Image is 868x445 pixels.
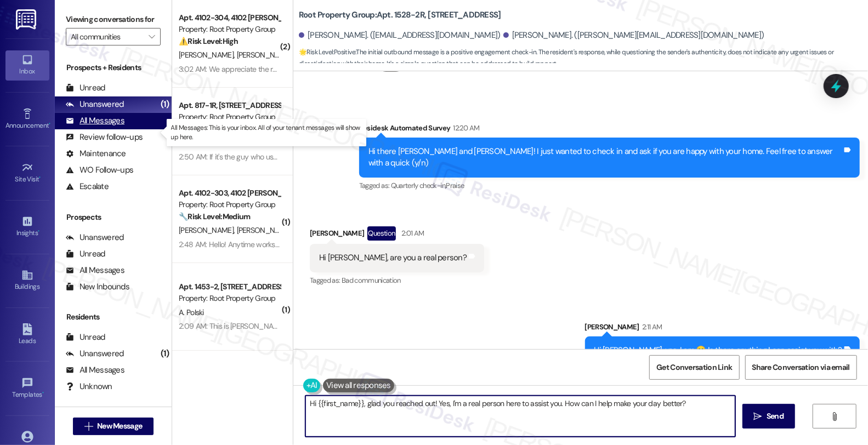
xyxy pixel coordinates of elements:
[585,321,860,336] div: [PERSON_NAME]
[66,364,124,376] div: All Messages
[179,12,280,24] div: Apt. 4102-304, 4102 [PERSON_NAME]
[5,212,49,242] a: Insights •
[446,181,464,190] span: Praise
[179,100,280,111] div: Apt. 817-1R, [STREET_ADDRESS]
[71,28,143,45] input: All communities
[55,311,172,323] div: Residents
[66,115,124,127] div: All Messages
[179,281,280,293] div: Apt. 1453-2, [STREET_ADDRESS]
[299,30,501,41] div: [PERSON_NAME]. ([EMAIL_ADDRESS][DOMAIN_NAME])
[299,9,501,21] b: Root Property Group: Apt. 1528-2R, [STREET_ADDRESS]
[66,164,133,176] div: WO Follow-ups
[179,50,237,60] span: [PERSON_NAME]
[310,272,484,288] div: Tagged as:
[66,265,124,276] div: All Messages
[5,266,49,295] a: Buildings
[342,276,401,285] span: Bad communication
[73,418,154,435] button: New Message
[66,232,124,243] div: Unanswered
[391,181,446,190] span: Quarterly check-in ,
[299,48,355,56] strong: 🌟 Risk Level: Positive
[656,362,732,373] span: Get Conversation Link
[237,50,292,60] span: [PERSON_NAME]
[649,355,739,380] button: Get Conversation Link
[66,99,124,110] div: Unanswered
[299,47,868,70] span: : The initial outbound message is a positive engagement check-in. The resident's response, while ...
[38,227,39,235] span: •
[367,226,396,240] div: Question
[742,404,796,429] button: Send
[39,174,41,181] span: •
[639,321,662,333] div: 2:11 AM
[55,212,172,223] div: Prospects
[179,187,280,199] div: Apt. 4102-303, 4102 [PERSON_NAME]
[97,420,142,432] span: New Message
[179,199,280,210] div: Property: Root Property Group
[179,111,280,123] div: Property: Root Property Group
[359,122,860,138] div: Residesk Automated Survey
[16,9,38,30] img: ResiDesk Logo
[66,11,161,28] label: Viewing conversations for
[42,389,44,397] span: •
[66,148,126,159] div: Maintenance
[55,62,172,73] div: Prospects + Residents
[49,120,50,128] span: •
[237,225,292,235] span: [PERSON_NAME]
[745,355,857,380] button: Share Conversation via email
[399,227,424,239] div: 2:01 AM
[179,152,767,162] div: 2:50 AM: If it's the guy who usually comes once a month he's always been great and always left th...
[179,64,829,74] div: 3:02 AM: We appreciate the responsiveness and attentiveness looking into our issue. It's understa...
[179,225,237,235] span: [PERSON_NAME]
[179,307,204,317] span: A. Polski
[179,239,565,249] div: 2:48 AM: Hello! Anytime works really. They are able to come in if I'm not home, but need to be ca...
[5,320,49,350] a: Leads
[5,50,49,80] a: Inbox
[594,345,843,356] div: Hi [PERSON_NAME], yes, I am 😊 Is there anything I can assist you with?
[66,332,105,343] div: Unread
[830,412,838,421] i: 
[503,30,764,41] div: [PERSON_NAME]. ([PERSON_NAME][EMAIL_ADDRESS][DOMAIN_NAME])
[179,24,280,35] div: Property: Root Property Group
[767,410,784,422] span: Send
[66,82,105,94] div: Unread
[171,123,362,142] p: All Messages: This is your inbox. All of your tenant messages will show up here.
[310,226,484,244] div: [PERSON_NAME]
[179,36,238,46] strong: ⚠️ Risk Level: High
[305,396,735,437] textarea: To enrich screen reader interactions, please activate Accessibility in Grammarly extension settings
[368,146,842,169] div: Hi there [PERSON_NAME] and [PERSON_NAME]! I just wanted to check in and ask if you are happy with...
[158,96,172,113] div: (1)
[5,374,49,403] a: Templates •
[752,362,850,373] span: Share Conversation via email
[66,248,105,260] div: Unread
[451,122,480,134] div: 12:20 AM
[66,132,143,143] div: Review follow-ups
[754,412,762,421] i: 
[66,281,129,293] div: New Inbounds
[359,178,860,193] div: Tagged as:
[149,32,155,41] i: 
[179,293,280,304] div: Property: Root Property Group
[319,252,467,264] div: Hi [PERSON_NAME], are you a real person?
[5,158,49,188] a: Site Visit •
[84,422,93,431] i: 
[66,381,112,392] div: Unknown
[158,345,172,362] div: (1)
[66,181,109,192] div: Escalate
[66,348,124,360] div: Unanswered
[179,212,250,221] strong: 🔧 Risk Level: Medium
